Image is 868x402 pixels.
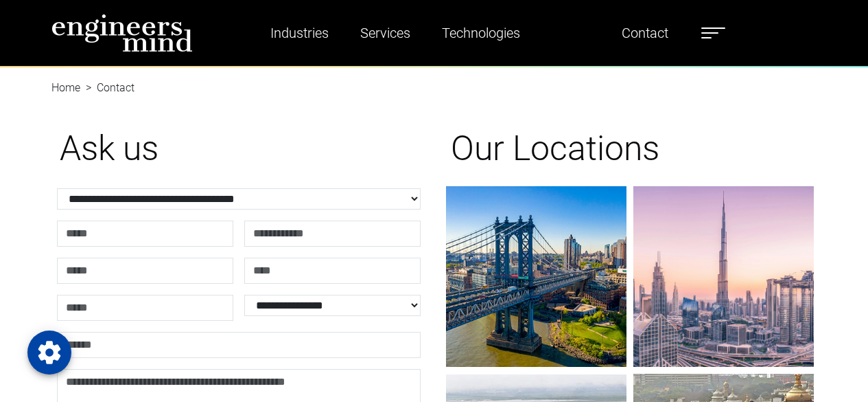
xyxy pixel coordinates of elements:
[633,186,814,367] img: gif
[355,17,416,49] a: Services
[616,17,674,49] a: Contact
[60,128,418,169] h1: Ask us
[436,17,526,49] a: Technologies
[265,17,334,49] a: Industries
[80,80,134,96] li: Contact
[446,186,626,367] img: gif
[51,81,80,94] a: Home
[451,128,809,169] h1: Our Locations
[51,14,193,52] img: logo
[51,66,817,82] nav: breadcrumb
